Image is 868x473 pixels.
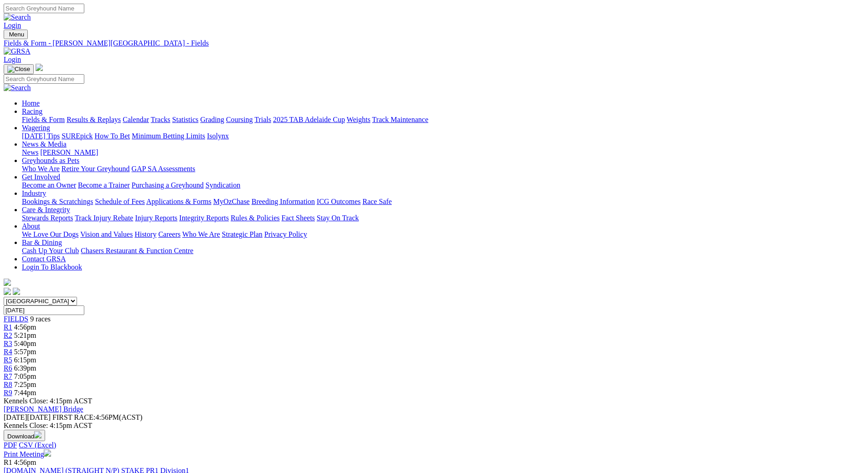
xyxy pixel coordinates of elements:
[22,255,66,263] a: Contact GRSA
[22,173,60,181] a: Get Involved
[14,348,36,356] span: 5:57pm
[252,198,315,205] a: Breeding Information
[78,181,130,189] a: Become a Trainer
[67,116,121,123] a: Results & Replays
[4,47,31,56] img: GRSA
[4,279,11,286] img: logo-grsa-white.png
[4,64,34,74] button: Toggle navigation
[213,198,250,205] a: MyOzChase
[4,39,864,47] a: Fields & Form - [PERSON_NAME][GEOGRAPHIC_DATA] - Fields
[22,263,82,271] a: Login To Blackbook
[14,356,36,364] span: 6:15pm
[4,458,12,466] span: R1
[4,13,31,21] img: Search
[22,247,79,254] a: Cash Up Your Club
[22,230,78,238] a: We Love Our Dogs
[81,247,193,254] a: Chasers Restaurant & Function Centre
[134,230,156,238] a: History
[14,389,36,397] span: 7:44pm
[4,356,12,364] a: R5
[4,315,28,323] a: FIELDS
[22,206,70,214] a: Care & Integrity
[4,430,45,441] button: Download
[62,132,92,140] a: SUREpick
[19,441,56,449] a: CSV (Excel)
[95,132,130,140] a: How To Bet
[4,4,84,13] input: Search
[22,181,76,189] a: Become an Owner
[264,230,307,238] a: Privacy Policy
[34,431,41,438] img: download.svg
[200,116,224,123] a: Grading
[132,165,195,173] a: GAP SA Assessments
[22,181,864,189] div: Get Involved
[7,66,30,73] img: Close
[13,288,20,295] img: twitter.svg
[14,340,36,347] span: 5:40pm
[132,132,205,140] a: Minimum Betting Limits
[22,214,864,222] div: Care & Integrity
[123,116,149,123] a: Calendar
[22,116,65,123] a: Fields & Form
[22,148,864,157] div: News & Media
[4,381,12,388] a: R8
[207,132,229,140] a: Isolynx
[231,214,280,222] a: Rules & Policies
[9,31,24,38] span: Menu
[317,214,359,222] a: Stay On Track
[4,305,84,315] input: Select date
[146,198,211,205] a: Applications & Forms
[22,157,79,164] a: Greyhounds as Pets
[179,214,229,222] a: Integrity Reports
[347,116,370,123] a: Weights
[4,74,84,84] input: Search
[317,198,360,205] a: ICG Outcomes
[22,132,60,140] a: [DATE] Tips
[4,331,12,339] a: R2
[205,181,240,189] a: Syndication
[4,288,11,295] img: facebook.svg
[372,116,428,123] a: Track Maintenance
[226,116,253,123] a: Coursing
[4,405,83,413] a: [PERSON_NAME] Bridge
[4,364,12,372] a: R6
[22,140,67,148] a: News & Media
[22,132,864,140] div: Wagering
[282,214,315,222] a: Fact Sheets
[22,148,38,156] a: News
[4,84,31,92] img: Search
[4,56,21,63] a: Login
[273,116,345,123] a: 2025 TAB Adelaide Cup
[22,107,42,115] a: Racing
[22,198,864,206] div: Industry
[52,413,95,421] span: FIRST RACE:
[4,30,28,39] button: Toggle navigation
[4,389,12,397] a: R9
[14,372,36,380] span: 7:05pm
[4,348,12,356] a: R4
[222,230,262,238] a: Strategic Plan
[22,124,50,132] a: Wagering
[172,116,199,123] a: Statistics
[132,181,204,189] a: Purchasing a Greyhound
[22,116,864,124] div: Racing
[4,340,12,347] span: R3
[4,323,12,331] a: R1
[4,441,17,449] a: PDF
[4,413,51,421] span: [DATE]
[22,189,46,197] a: Industry
[158,230,180,238] a: Careers
[36,64,43,71] img: logo-grsa-white.png
[22,222,40,230] a: About
[151,116,170,123] a: Tracks
[30,315,51,323] span: 9 races
[362,198,391,205] a: Race Safe
[4,21,21,29] a: Login
[22,99,40,107] a: Home
[14,323,36,331] span: 4:56pm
